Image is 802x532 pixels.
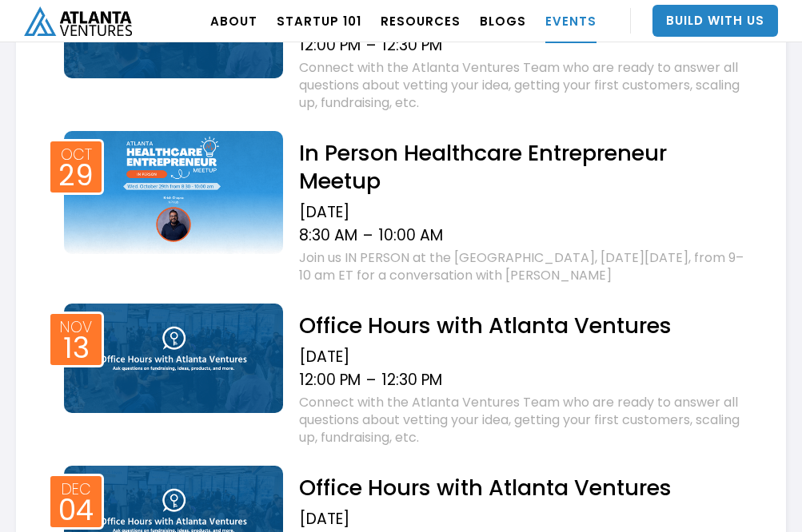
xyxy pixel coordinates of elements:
[64,131,283,254] img: Event thumb
[60,320,92,335] div: Nov
[378,226,443,245] div: 10:00 AM
[56,300,746,451] a: Event thumbNov13Office Hours with Atlanta Ventures[DATE]12:00 PM–12:30 PMConnect with the Atlanta...
[366,36,376,55] div: –
[299,249,746,284] div: Join us IN PERSON at the [GEOGRAPHIC_DATA], [DATE][DATE], from 9–10 am ET for a conversation with...
[381,371,442,390] div: 12:30 PM
[63,336,90,360] div: 13
[299,371,361,390] div: 12:00 PM
[299,139,746,195] h2: In Person Healthcare Entrepreneur Meetup
[299,510,746,529] div: [DATE]
[299,226,357,245] div: 8:30 AM
[299,203,746,222] div: [DATE]
[299,312,746,339] h2: Office Hours with Atlanta Ventures
[61,147,92,162] div: Oct
[299,347,746,367] div: [DATE]
[299,59,746,112] div: Connect with the Atlanta Ventures Team who are ready to answer all questions about vetting your i...
[58,498,94,522] div: 04
[56,127,746,288] a: Event thumbOct29In Person Healthcare Entrepreneur Meetup[DATE]8:30 AM–10:00 AMJoin us IN PERSON a...
[299,394,746,447] div: Connect with the Atlanta Ventures Team who are ready to answer all questions about vetting your i...
[299,474,746,502] h2: Office Hours with Atlanta Ventures
[64,304,283,413] img: Event thumb
[58,164,94,188] div: 29
[366,371,376,390] div: –
[299,36,361,55] div: 12:00 PM
[62,482,91,497] div: Dec
[381,36,442,55] div: 12:30 PM
[652,5,778,37] a: Build With Us
[363,226,373,245] div: –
